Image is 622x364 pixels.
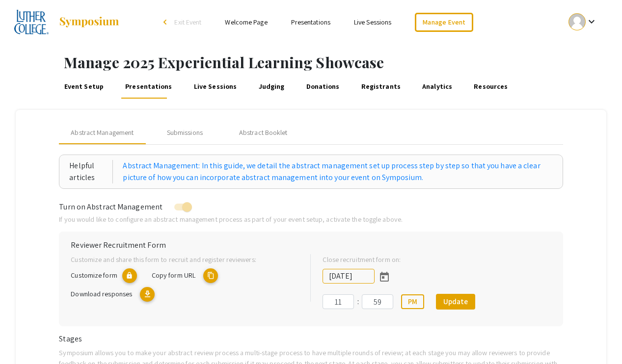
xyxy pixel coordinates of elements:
div: Submissions [167,128,203,138]
div: Helpful articles [69,160,113,183]
a: Registrants [360,75,402,99]
a: Donations [304,75,341,99]
h6: Stages [59,334,563,343]
button: Open calendar [375,266,394,286]
a: Presentations [124,75,174,99]
mat-icon: copy URL [203,268,218,283]
a: Resources [472,75,509,99]
input: Hours [323,294,354,309]
a: Welcome Page [225,18,267,26]
mat-icon: lock [122,268,137,283]
button: Update [436,294,475,310]
img: Symposium by ForagerOne [58,16,120,28]
h1: Manage 2025 Experiential Learning Showcase [64,53,622,71]
span: Download responses [71,289,132,298]
a: Judging [257,75,286,99]
span: Copy form URL [152,270,195,280]
span: Abstract Management [71,128,134,138]
input: Minutes [362,294,393,309]
a: Presentations [291,18,330,26]
a: Manage Event [415,13,473,32]
mat-icon: Export responses [140,287,155,302]
span: Exit Event [174,18,201,26]
span: Customize form [71,270,117,280]
mat-icon: Expand account dropdown [586,16,597,27]
a: Live Sessions [354,18,391,26]
p: If you would like to configure an abstract management process as part of your event setup, activa... [59,214,563,225]
img: 2025 Experiential Learning Showcase [14,10,49,34]
a: 2025 Experiential Learning Showcase [14,10,120,34]
span: Turn on Abstract Management [59,202,162,212]
p: Customize and share this form to recruit and register reviewers: [71,254,295,265]
a: Live Sessions [192,75,239,99]
div: : [354,296,362,308]
div: arrow_back_ios [163,19,169,25]
a: Abstract Management: In this guide, we detail the abstract management set up process step by step... [123,160,552,183]
div: Abstract Booklet [239,128,288,138]
button: PM [401,294,424,309]
a: Analytics [421,75,454,99]
iframe: Chat [7,320,42,357]
label: Close recruitment form on: [323,254,401,265]
button: Expand account dropdown [558,11,608,33]
h6: Reviewer Recruitment Form [71,240,551,250]
a: Event Setup [63,75,105,99]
